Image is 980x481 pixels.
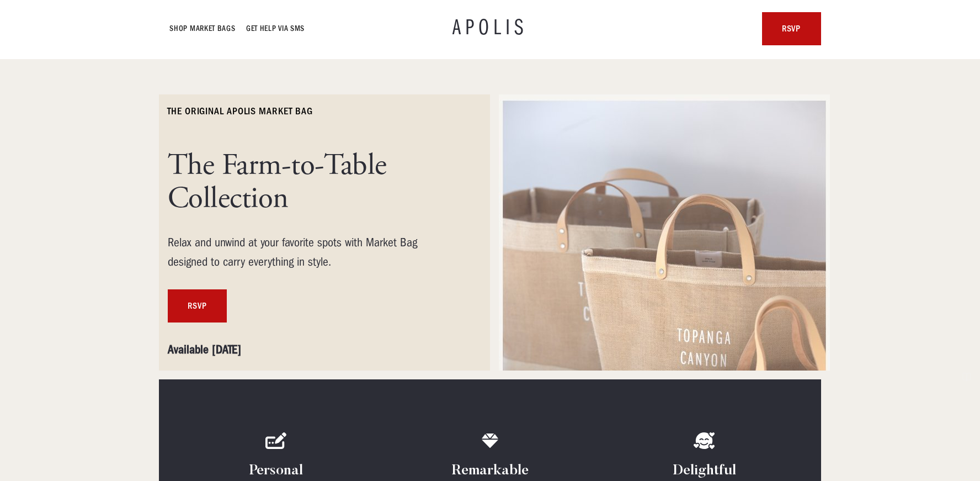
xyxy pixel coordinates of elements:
[673,462,736,480] h4: Delightful
[170,22,236,35] a: Shop Market bags
[762,12,821,45] a: rsvp
[249,462,303,480] h4: Personal
[452,462,529,480] h4: Remarkable
[168,233,455,272] div: Relax and unwind at your favorite spots with Market Bag designed to carry everything in style.
[168,289,227,323] a: RSVP
[168,149,455,215] h1: The Farm-to-Table Collection
[168,342,241,357] strong: Available [DATE]
[452,18,528,40] a: APOLIS
[247,22,305,35] a: GET HELP VIA SMS
[168,105,313,118] h6: The ORIGINAL Apolis market bag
